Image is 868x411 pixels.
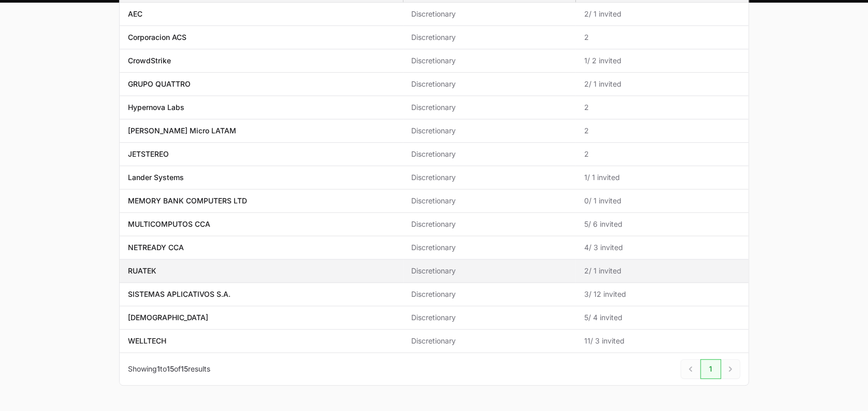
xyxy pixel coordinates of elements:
[584,79,740,89] span: 2 / 1 invited
[411,196,568,206] span: Discretionary
[128,266,156,276] p: RUATEK
[584,266,740,276] span: 2 / 1 invited
[700,359,721,379] a: 1
[128,9,142,19] p: AEC
[411,172,568,183] span: Discretionary
[411,312,568,323] span: Discretionary
[411,9,568,19] span: Discretionary
[411,56,568,66] span: Discretionary
[411,102,568,113] span: Discretionary
[411,79,568,89] span: Discretionary
[128,172,184,183] p: Lander Systems
[411,242,568,253] span: Discretionary
[411,219,568,229] span: Discretionary
[584,219,740,229] span: 5 / 6 invited
[128,126,236,136] p: [PERSON_NAME] Micro LATAM
[411,126,568,136] span: Discretionary
[584,9,740,19] span: 2 / 1 invited
[584,102,740,113] span: 2
[584,242,740,253] span: 4 / 3 invited
[411,32,568,43] span: Discretionary
[411,336,568,346] span: Discretionary
[584,196,740,206] span: 0 / 1 invited
[128,312,208,323] p: [DEMOGRAPHIC_DATA]
[181,364,188,373] span: 15
[584,336,740,346] span: 11 / 3 invited
[584,126,740,136] span: 2
[584,312,740,323] span: 5 / 4 invited
[128,32,186,43] p: Corporacion ACS
[167,364,174,373] span: 15
[584,149,740,159] span: 2
[128,242,184,253] p: NETREADY CCA
[128,364,210,374] p: Showing to of results
[128,102,184,113] p: Hypernova Labs
[411,289,568,299] span: Discretionary
[411,266,568,276] span: Discretionary
[128,196,247,206] p: MEMORY BANK COMPUTERS LTD
[128,219,210,229] p: MULTICOMPUTOS CCA
[584,56,740,66] span: 1 / 2 invited
[584,172,740,183] span: 1 / 1 invited
[584,289,740,299] span: 3 / 12 invited
[128,56,171,66] p: CrowdStrike
[157,364,160,373] span: 1
[128,79,191,89] p: GRUPO QUATTRO
[128,149,169,159] p: JETSTEREO
[411,149,568,159] span: Discretionary
[584,32,740,43] span: 2
[128,336,166,346] p: WELLTECH
[128,289,230,299] p: SISTEMAS APLICATIVOS S.A.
